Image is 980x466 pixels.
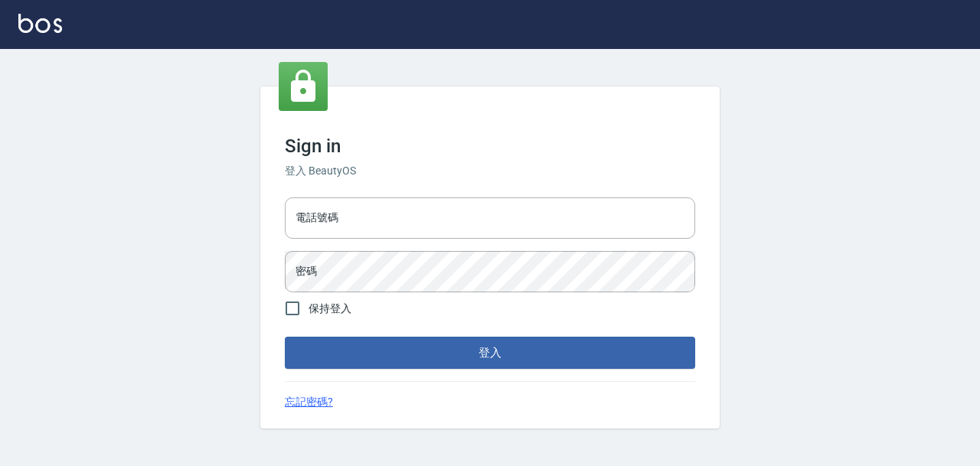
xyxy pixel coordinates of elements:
[309,301,351,317] span: 保持登入
[18,14,62,33] img: Logo
[285,163,695,179] h6: 登入 BeautyOS
[285,337,695,369] button: 登入
[285,135,695,157] h3: Sign in
[285,394,333,410] a: 忘記密碼?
